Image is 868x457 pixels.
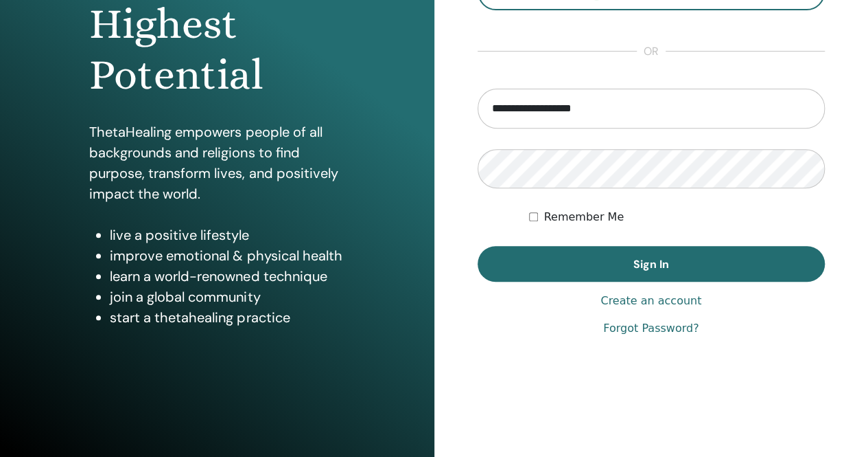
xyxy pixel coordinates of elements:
li: improve emotional & physical health [110,245,344,266]
p: ThetaHealing empowers people of all backgrounds and religions to find purpose, transform lives, a... [89,122,344,204]
span: Sign In [633,257,669,271]
button: Sign In [478,246,825,282]
a: Forgot Password? [603,320,699,337]
div: Keep me authenticated indefinitely or until I manually logout [529,209,825,225]
li: live a positive lifestyle [110,225,344,245]
li: join a global community [110,287,344,307]
li: learn a world-renowned technique [110,266,344,287]
li: start a thetahealing practice [110,307,344,328]
label: Remember Me [543,209,624,225]
span: or [637,43,666,60]
a: Create an account [600,293,701,309]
